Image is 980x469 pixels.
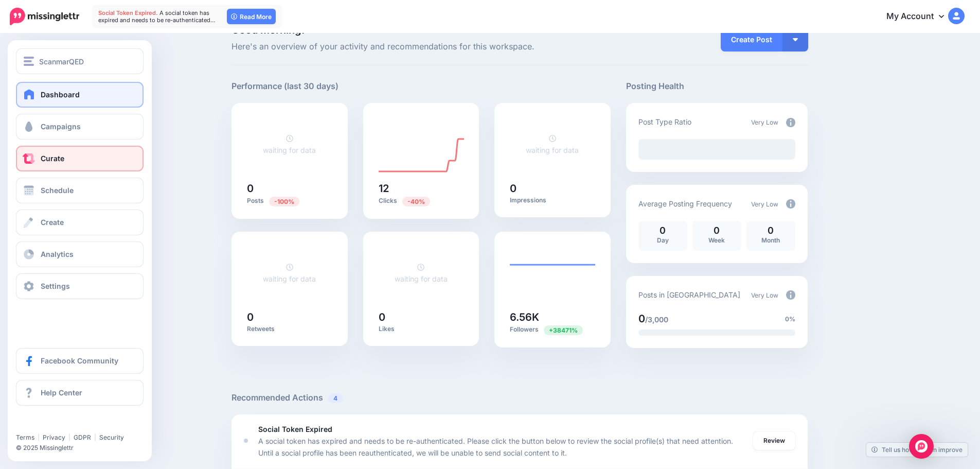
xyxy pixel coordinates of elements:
p: 0 [698,226,736,235]
p: Likes [379,325,464,333]
p: Retweets [247,325,332,333]
span: 4 [328,393,343,403]
span: Very Low [751,118,778,126]
div: Open Intercom Messenger [909,434,934,459]
p: Average Posting Frequency [638,198,732,210]
span: Day [657,236,669,244]
p: A social token has expired and needs to be re-authenticated. Please click the button below to rev... [258,435,743,459]
a: Analytics [16,241,144,267]
a: Review [753,431,795,450]
a: Curate [16,146,144,171]
span: Campaigns [41,122,81,131]
span: Month [761,236,780,244]
p: 0 [752,226,790,235]
span: Analytics [41,250,74,258]
img: info-circle-grey.png [786,199,795,209]
a: Facebook Community [16,348,144,374]
img: menu.png [24,57,34,66]
a: Tell us how we can improve [866,443,968,457]
p: Posts in [GEOGRAPHIC_DATA] [638,289,740,301]
a: My Account [876,4,965,29]
iframe: Twitter Follow Button [16,419,94,429]
p: Followers [510,325,595,335]
li: © 2025 Missinglettr [16,443,150,453]
img: Missinglettr [10,8,79,25]
span: Settings [41,282,70,290]
span: Very Low [751,291,778,299]
span: Very Low [751,200,778,208]
a: Read More [227,9,276,24]
span: 0% [785,314,795,324]
span: | [38,433,40,441]
span: Facebook Community [41,356,118,365]
button: ScanmarQED [16,48,144,74]
span: Create [41,218,64,227]
a: Security [99,433,124,441]
img: arrow-down-white.png [793,38,798,41]
span: /3,000 [645,315,668,324]
b: Social Token Expired [258,425,332,433]
span: Previous period: 1 [269,197,299,206]
h5: Performance (last 30 days) [231,80,338,93]
p: Post Type Ratio [638,116,691,128]
a: waiting for data [526,134,579,154]
div: <div class='status-dot small red margin-right'></div>Error [244,439,248,443]
p: Posts [247,196,332,206]
h5: Posting Health [626,80,808,93]
a: waiting for data [395,263,448,283]
a: GDPR [74,433,91,441]
span: ScanmarQED [39,56,84,67]
span: Previous period: 17 [544,325,583,335]
a: waiting for data [263,134,316,154]
p: Clicks [379,196,464,206]
a: Settings [16,273,144,299]
p: Impressions [510,196,595,204]
span: | [68,433,70,441]
a: waiting for data [263,263,316,283]
span: Schedule [41,186,74,195]
a: Privacy [43,433,65,441]
h5: 6.56K [510,312,595,322]
span: Dashboard [41,90,80,99]
span: Here's an overview of your activity and recommendations for this workspace. [231,40,611,54]
span: A social token has expired and needs to be re-authenticated… [98,9,216,24]
a: Dashboard [16,82,144,108]
span: | [94,433,96,441]
a: Create Post [721,28,782,51]
span: Social Token Expired. [98,9,158,16]
p: 0 [644,226,682,235]
span: Previous period: 20 [402,197,430,206]
a: Campaigns [16,114,144,140]
img: info-circle-grey.png [786,118,795,127]
h5: 0 [510,183,595,194]
span: Week [708,236,725,244]
span: Curate [41,154,64,163]
a: Schedule [16,178,144,203]
a: Create [16,210,144,235]
img: info-circle-grey.png [786,290,795,300]
span: Help Center [41,388,82,397]
h5: 0 [379,312,464,322]
h5: 0 [247,312,332,322]
span: 0 [638,312,645,325]
h5: 0 [247,183,332,194]
a: Terms [16,433,34,441]
h5: Recommended Actions [231,391,808,404]
h5: 12 [379,183,464,194]
a: Help Center [16,380,144,406]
